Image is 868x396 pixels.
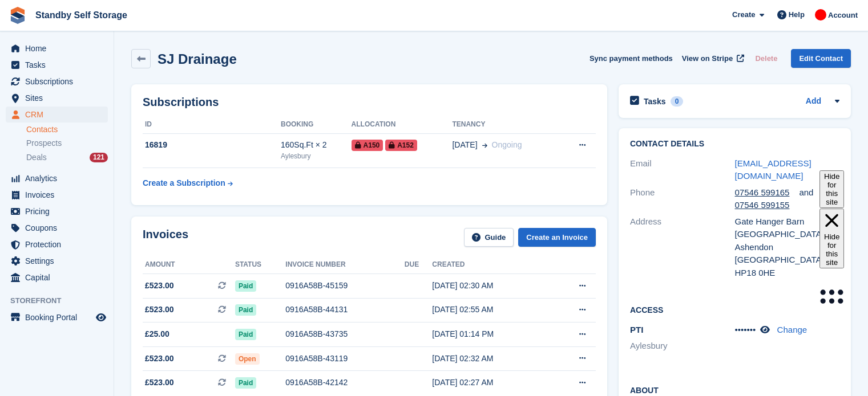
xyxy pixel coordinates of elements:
span: View on Stripe [682,53,733,64]
a: menu [6,187,108,203]
span: Sites [25,90,94,106]
a: menu [6,74,108,89]
div: Ashendon [735,241,840,254]
a: View on Stripe [677,49,746,68]
div: [DATE] 01:14 PM [432,328,550,340]
div: Gate Hanger Barn [735,215,840,228]
span: A152 [385,140,417,151]
h2: About [630,384,839,395]
span: Pricing [25,203,94,219]
div: 0916A58B-42142 [285,377,405,389]
div: [DATE] 02:30 AM [432,280,550,292]
div: Create a Subscription [143,177,225,189]
th: Amount [143,256,235,274]
div: Phone [630,186,735,212]
button: Delete [750,49,782,68]
a: Change [777,325,808,334]
span: Paid [235,280,256,292]
a: 07546 599165 [735,187,800,197]
th: Due [405,256,432,274]
span: Analytics [25,170,94,186]
span: £523.00 [145,304,174,316]
a: menu [6,236,108,252]
span: Booking Portal [25,309,94,325]
li: Aylesbury [630,340,735,353]
span: Capital [25,270,94,285]
span: Home [25,40,94,56]
a: Deals 121 [26,152,108,164]
th: Created [432,256,550,274]
span: Coupons [25,220,94,236]
div: 0916A58B-45159 [285,280,405,292]
div: 0 [671,96,684,107]
a: menu [6,270,108,285]
a: Standby Self Storage [31,6,132,25]
img: stora-icon-8386f47178a22dfd0bd8f6a31ec36ba5ce8667c1dd55bd0f319d3a0aa187defe.svg [9,7,26,24]
h2: Tasks [644,96,666,107]
div: 121 [90,153,108,162]
h2: Access [630,304,839,315]
span: Tasks [25,57,94,73]
span: Account [828,10,858,21]
a: Preview store [94,311,108,324]
span: £523.00 [145,377,174,389]
img: Aaron Winter [815,9,826,21]
span: Create [732,9,755,21]
div: [DATE] 02:27 AM [432,377,550,389]
span: Open [235,353,260,365]
a: menu [6,170,108,186]
a: menu [6,220,108,236]
th: Allocation [352,116,453,134]
a: menu [6,57,108,73]
div: [DATE] 02:55 AM [432,304,550,316]
a: 07546 599155 [735,200,800,210]
th: Tenancy [452,116,559,134]
th: ID [143,116,281,134]
span: Deals [26,152,47,163]
a: Prospects [26,137,108,149]
span: Protection [25,236,94,252]
span: [DATE] [452,139,477,151]
a: Edit Contact [791,49,851,68]
span: Help [789,9,805,21]
th: Booking [281,116,352,134]
th: Status [235,256,285,274]
div: and [735,186,840,212]
a: [EMAIL_ADDRESS][DOMAIN_NAME] [735,158,812,181]
span: Invoices [25,187,94,203]
span: Ongoing [492,140,522,149]
span: £523.00 [145,280,174,292]
th: Invoice number [285,256,405,274]
h2: SJ Drainage [158,51,237,67]
div: 0916A58B-43119 [285,353,405,365]
span: Paid [235,377,256,389]
div: HP18 0HE [735,267,840,280]
div: [GEOGRAPHIC_DATA] [735,228,840,241]
a: menu [6,253,108,269]
div: Email [630,157,735,183]
a: menu [6,203,108,219]
div: 0916A58B-44131 [285,304,405,316]
div: [GEOGRAPHIC_DATA] [735,254,840,267]
h2: Invoices [143,228,188,247]
a: Contacts [26,124,108,135]
a: menu [6,107,108,123]
span: Paid [235,304,256,316]
div: 160Sq.Ft × 2 [281,139,352,151]
a: Add [806,95,821,108]
a: menu [6,90,108,106]
span: A150 [352,140,383,151]
span: Settings [25,253,94,269]
a: Guide [464,228,514,247]
div: 0916A58B-43735 [285,328,405,340]
a: Create a Subscription [143,173,233,194]
a: Create an Invoice [518,228,596,247]
h2: Contact Details [630,140,839,149]
a: menu [6,309,108,325]
span: £523.00 [145,353,174,365]
span: Storefront [10,295,114,307]
div: 16819 [143,139,281,151]
span: ••••••• [735,325,756,334]
span: £25.00 [145,328,169,340]
span: Paid [235,329,256,340]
